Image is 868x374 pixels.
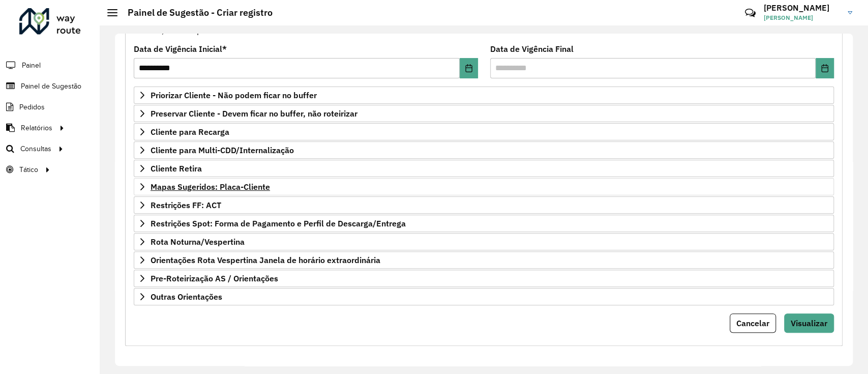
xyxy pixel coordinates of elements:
a: Pre-Roteirização AS / Orientações [134,270,834,287]
span: Consultas [20,143,51,154]
a: Outras Orientações [134,288,834,305]
h3: [PERSON_NAME] [764,3,840,13]
span: Painel de Sugestão [21,81,81,92]
a: Contato Rápido [739,2,761,24]
span: Relatórios [21,123,52,133]
span: Tático [19,164,38,175]
span: Cancelar [736,318,769,328]
a: Cliente para Multi-CDD/Internalização [134,141,834,159]
a: Restrições FF: ACT [134,196,834,214]
a: Restrições Spot: Forma de Pagamento e Perfil de Descarga/Entrega [134,215,834,232]
a: Orientações Rota Vespertina Janela de horário extraordinária [134,251,834,269]
span: Preservar Cliente - Devem ficar no buffer, não roteirizar [151,109,357,118]
span: Rota Noturna/Vespertina [151,238,245,246]
span: Restrições Spot: Forma de Pagamento e Perfil de Descarga/Entrega [151,219,406,227]
label: Data de Vigência Inicial [134,43,227,55]
span: Cliente Retira [151,164,202,172]
button: Choose Date [816,58,834,78]
button: Cancelar [730,313,776,333]
span: Cliente para Recarga [151,128,229,136]
a: Cliente para Recarga [134,123,834,140]
span: Orientações Rota Vespertina Janela de horário extraordinária [151,256,380,264]
a: Cliente Retira [134,160,834,177]
span: Pre-Roteirização AS / Orientações [151,274,278,282]
a: Mapas Sugeridos: Placa-Cliente [134,178,834,195]
span: [PERSON_NAME] [764,13,840,22]
span: Outras Orientações [151,293,222,301]
label: Data de Vigência Final [490,43,574,55]
a: Priorizar Cliente - Não podem ficar no buffer [134,87,834,104]
span: Cliente para Multi-CDD/Internalização [151,146,294,154]
span: Restrições FF: ACT [151,201,221,209]
button: Visualizar [784,313,834,333]
span: Priorizar Cliente - Não podem ficar no buffer [151,91,317,99]
span: Pedidos [19,102,45,112]
a: Rota Noturna/Vespertina [134,233,834,250]
span: Mapas Sugeridos: Placa-Cliente [151,183,270,191]
button: Choose Date [460,58,478,78]
span: Visualizar [791,318,827,328]
span: Painel [22,60,41,71]
a: Preservar Cliente - Devem ficar no buffer, não roteirizar [134,105,834,122]
h2: Painel de Sugestão - Criar registro [117,7,273,18]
